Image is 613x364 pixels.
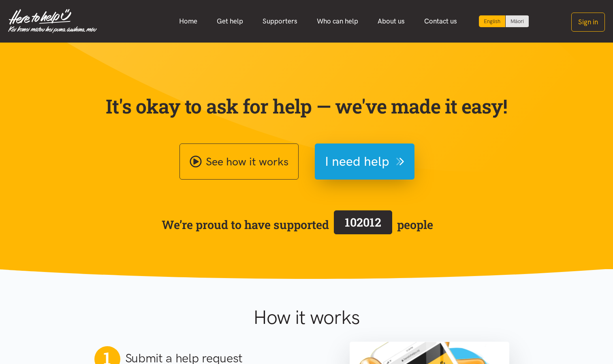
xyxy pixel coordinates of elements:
div: Current language [479,15,506,27]
a: Who can help [307,13,368,30]
a: Get help [207,13,253,30]
span: 102012 [345,214,381,230]
a: 102012 [329,209,397,240]
span: I need help [325,151,389,172]
a: Contact us [414,13,467,30]
button: Sign in [571,13,605,32]
a: Home [169,13,207,30]
button: I need help [315,143,414,180]
a: See how it works [179,143,299,180]
a: About us [368,13,414,30]
div: Language toggle [479,15,529,27]
span: We’re proud to have supported people [162,209,433,240]
a: Supporters [253,13,307,30]
a: Switch to Te Reo Māori [506,15,529,27]
h1: How it works [174,306,439,329]
img: Home [8,9,97,33]
p: It's okay to ask for help — we've made it easy! [104,94,509,118]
